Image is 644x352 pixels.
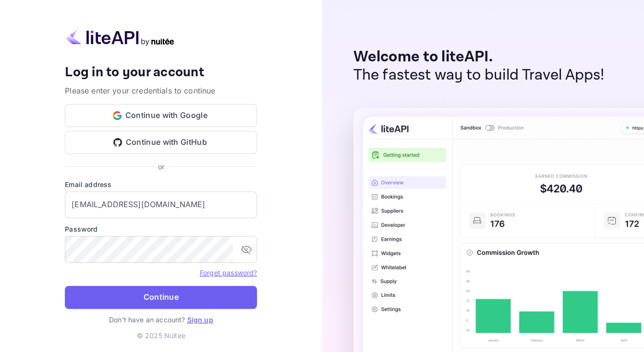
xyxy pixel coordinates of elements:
[65,131,257,154] button: Continue with GitHub
[65,85,257,96] p: Please enter your credentials to continue
[65,191,257,218] input: Enter your email address
[187,316,213,324] a: Sign up
[158,162,164,172] p: or
[65,286,257,309] button: Continue
[65,224,257,234] label: Password
[200,269,257,277] a: Forget password?
[65,64,257,81] h4: Log in to your account
[353,66,605,84] p: The fastest way to build Travel Apps!
[137,330,185,340] p: © 2025 Nuitee
[65,315,257,325] p: Don't have an account?
[237,240,256,259] button: toggle password visibility
[353,48,605,66] p: Welcome to liteAPI.
[200,268,257,277] a: Forget password?
[65,27,175,46] img: liteapi
[65,104,257,127] button: Continue with Google
[65,179,257,189] label: Email address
